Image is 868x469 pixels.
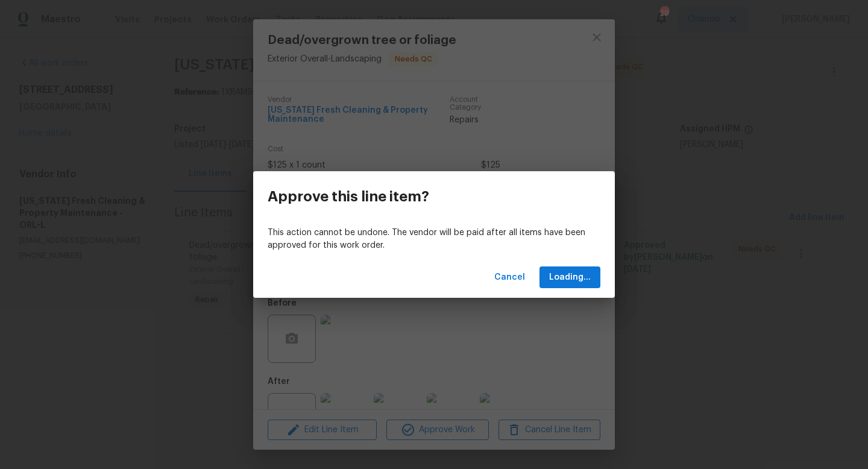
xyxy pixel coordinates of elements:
[539,266,600,289] button: Loading...
[494,270,525,285] span: Cancel
[268,188,429,205] h3: Approve this line item?
[268,227,600,252] p: This action cannot be undone. The vendor will be paid after all items have been approved for this...
[489,266,530,289] button: Cancel
[549,270,591,285] span: Loading...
